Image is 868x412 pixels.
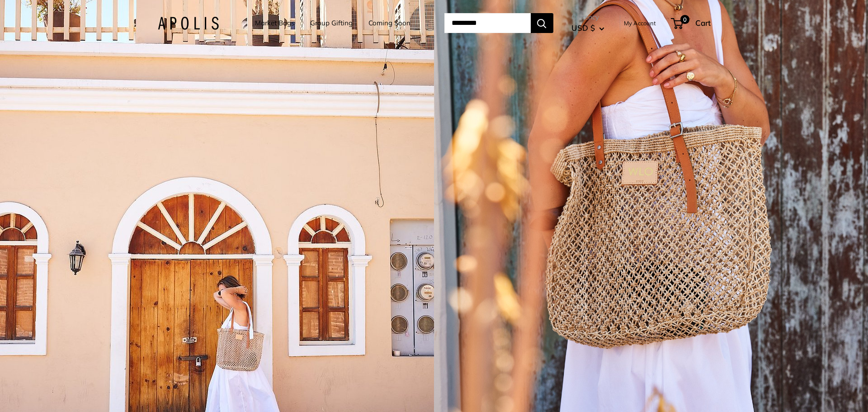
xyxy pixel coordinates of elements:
a: My Account [624,18,656,28]
button: Search [531,13,553,33]
span: USD $ [571,23,595,33]
a: Group Gifting [310,17,353,29]
span: Cart [695,18,711,28]
span: 0 [680,15,689,24]
a: Coming Soon [368,17,410,29]
span: Currency [571,11,604,24]
button: USD $ [571,21,604,35]
img: Apolis [158,17,219,30]
a: 0 Cart [672,16,711,30]
a: Market Bags [255,17,294,29]
input: Search... [444,13,531,33]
